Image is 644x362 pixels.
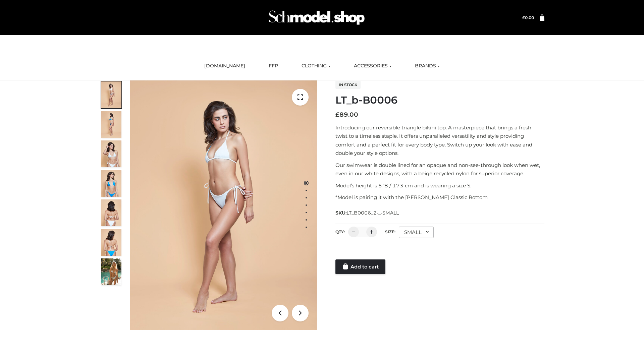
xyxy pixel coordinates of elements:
[335,229,345,234] label: QTY:
[264,59,283,73] a: FFP
[101,229,121,256] img: ArielClassicBikiniTop_CloudNine_AzureSky_OW114ECO_8-scaled.jpg
[101,199,121,226] img: ArielClassicBikiniTop_CloudNine_AzureSky_OW114ECO_7-scaled.jpg
[349,59,396,73] a: ACCESSORIES
[101,258,121,285] img: Arieltop_CloudNine_AzureSky2.jpg
[522,15,534,20] a: £0.00
[266,4,367,31] img: Schmodel Admin 964
[335,111,358,118] bdi: 89.00
[335,123,544,158] p: Introducing our reversible triangle bikini top. A masterpiece that brings a fresh twist to a time...
[522,15,534,20] bdi: 0.00
[335,94,544,106] h1: LT_b-B0006
[335,181,544,190] p: Model’s height is 5 ‘8 / 173 cm and is wearing a size S.
[130,80,317,330] img: ArielClassicBikiniTop_CloudNine_AzureSky_OW114ECO_1
[297,59,335,73] a: CLOTHING
[101,81,121,108] img: ArielClassicBikiniTop_CloudNine_AzureSky_OW114ECO_1-scaled.jpg
[335,193,544,202] p: *Model is pairing it with the [PERSON_NAME] Classic Bottom
[522,15,525,20] span: £
[101,140,121,167] img: ArielClassicBikiniTop_CloudNine_AzureSky_OW114ECO_3-scaled.jpg
[335,161,544,178] p: Our swimwear is double lined for an opaque and non-see-through look when wet, even in our white d...
[101,170,121,197] img: ArielClassicBikiniTop_CloudNine_AzureSky_OW114ECO_4-scaled.jpg
[199,59,250,73] a: [DOMAIN_NAME]
[335,209,399,217] span: SKU:
[410,59,445,73] a: BRANDS
[335,111,339,118] span: £
[385,229,395,234] label: Size:
[335,259,385,274] a: Add to cart
[346,210,399,216] span: LT_B0006_2-_-SMALL
[101,111,121,138] img: ArielClassicBikiniTop_CloudNine_AzureSky_OW114ECO_2-scaled.jpg
[335,81,361,89] span: In stock
[399,227,434,238] div: SMALL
